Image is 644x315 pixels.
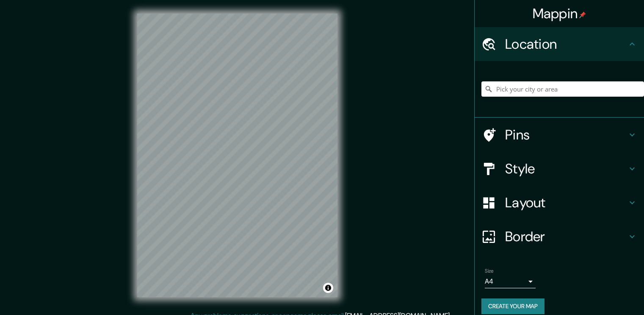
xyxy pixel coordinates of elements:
h4: Layout [505,194,627,211]
h4: Location [505,36,627,53]
button: Toggle attribution [323,283,333,293]
div: A4 [485,275,536,288]
h4: Pins [505,126,627,143]
div: Style [475,152,644,186]
div: Border [475,220,644,254]
h4: Border [505,228,627,245]
canvas: Map [137,14,337,297]
h4: Style [505,160,627,177]
button: Create your map [481,298,544,314]
label: Size [485,268,494,275]
div: Pins [475,118,644,152]
img: pin-icon.png [579,11,586,18]
div: Location [475,27,644,61]
div: Layout [475,186,644,220]
input: Pick your city or area [481,81,644,97]
h4: Mappin [533,5,586,22]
